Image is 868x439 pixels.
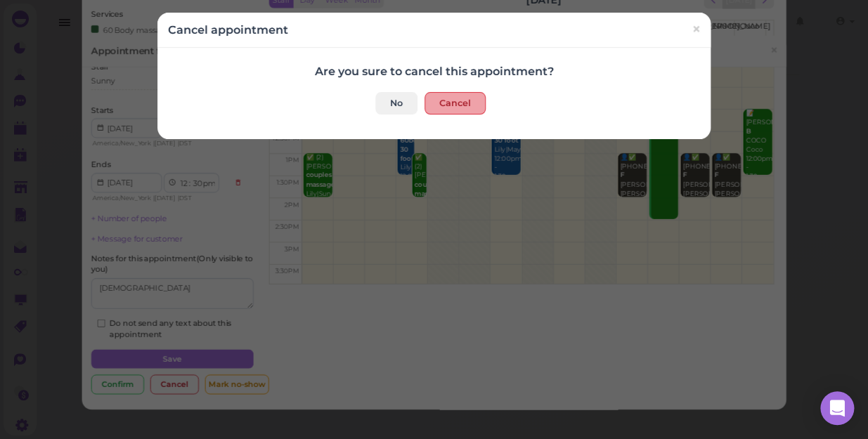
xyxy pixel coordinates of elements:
span: × [692,20,701,39]
a: No [375,92,417,114]
h4: Cancel appointment [168,23,288,37]
button: Cancel [425,92,486,114]
h4: Are you sure to cancel this appointment? [168,65,700,78]
div: Open Intercom Messenger [820,391,854,425]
